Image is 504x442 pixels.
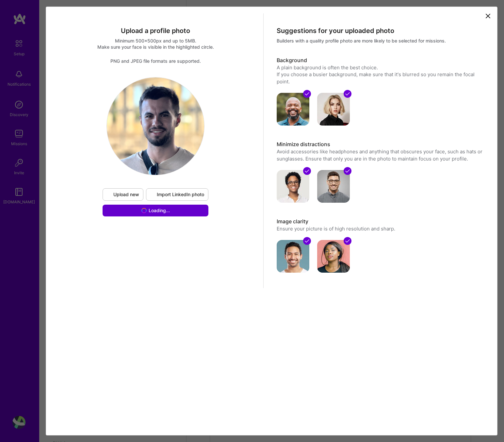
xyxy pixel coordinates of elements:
p: Ensure your picture is of high resolution and sharp. [277,225,482,232]
img: avatar [317,170,350,203]
div: Suggestions for your uploaded photo [277,26,482,35]
div: Builders with a quality profile photo are more likely to be selected for missions. [277,38,482,44]
span: Loading... [149,207,170,214]
div: Make sure your face is visible in the highlighted circle. [53,44,258,50]
div: To import a profile photo add your LinkedIn URL to your profile. [146,188,208,201]
button: Import LinkedIn photo [146,188,208,201]
div: A plain background is often the best choice. [277,64,482,71]
h3: Minimize distractions [277,141,482,148]
div: If you choose a busier background, make sure that it's blurred so you remain the focal point. [277,71,482,85]
img: avatar [277,93,309,126]
i: icon LinkedInDarkV2 [150,192,155,197]
button: Upload new [103,188,143,201]
p: Avoid accessories like headphones and anything that obscures your face, such as hats or sunglasse... [277,148,482,162]
img: avatar [317,240,350,273]
div: PNG and JPEG file formats are supported. [53,58,258,64]
img: avatar [277,240,309,273]
i: icon UploadDark [107,192,112,197]
button: Loading... [103,205,208,216]
span: Import LinkedIn photo [150,191,204,198]
img: avatar [317,93,350,126]
img: avatar [277,170,309,203]
img: logo [107,77,204,175]
span: Upload new [107,191,139,198]
h3: Background [277,57,482,64]
h3: Image clarity [277,218,482,225]
div: Upload a profile photo [53,26,258,35]
div: logoUpload newImport LinkedIn photoLoading... [101,77,210,216]
div: Minimum 500x500px and up to 5MB. [53,38,258,44]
